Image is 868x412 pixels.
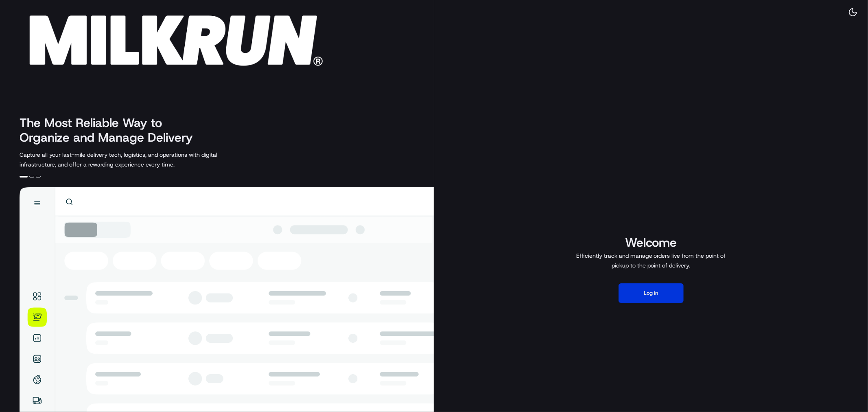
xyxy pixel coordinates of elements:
[619,283,684,303] button: Log in
[20,150,254,169] p: Capture all your last-mile delivery tech, logistics, and operations with digital infrastructure, ...
[573,251,729,270] p: Efficiently track and manage orders live from the point of pickup to the point of delivery.
[20,116,202,145] h2: The Most Reliable Way to Organize and Manage Delivery
[573,234,729,251] h1: Welcome
[5,5,332,70] img: Company Logo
